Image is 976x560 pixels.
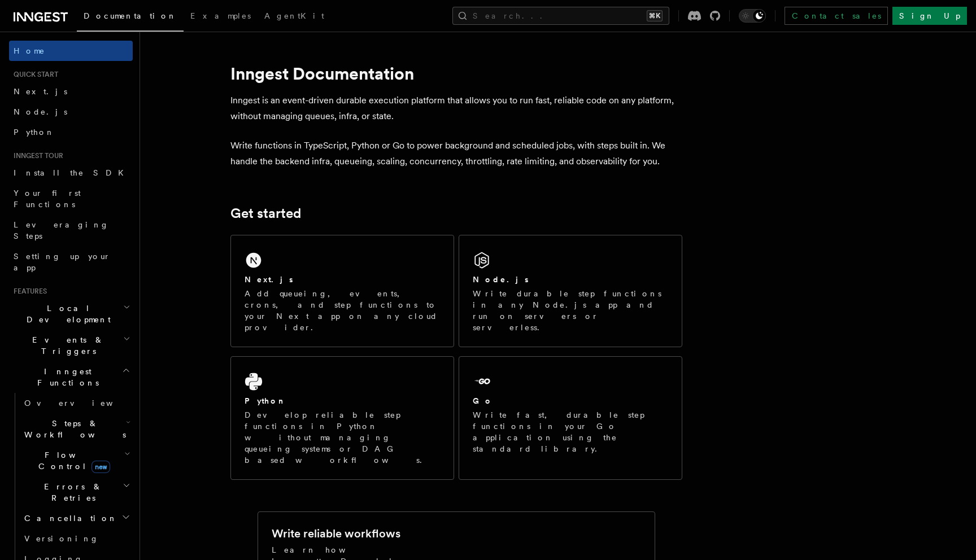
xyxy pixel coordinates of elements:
[473,274,529,285] h2: Node.js
[245,395,286,406] h2: Python
[264,11,324,20] span: AgentKit
[9,81,133,102] a: Next.js
[9,287,47,296] span: Features
[9,151,63,160] span: Inngest tour
[9,303,123,325] span: Local Development
[9,70,58,79] span: Quick start
[14,87,67,96] span: Next.js
[9,298,133,330] button: Local Development
[24,399,141,408] span: Overview
[9,366,122,388] span: Inngest Functions
[14,220,109,240] span: Leveraging Steps
[245,409,440,466] p: Develop reliable step functions in Python without managing queueing systems or DAG based workflows.
[9,330,133,361] button: Events & Triggers
[230,138,682,169] p: Write functions in TypeScript, Python or Go to power background and scheduled jobs, with steps bu...
[9,163,133,183] a: Install the SDK
[20,481,123,504] span: Errors & Retries
[20,413,133,445] button: Steps & Workflows
[77,3,184,32] a: Documentation
[459,235,682,347] a: Node.jsWrite durable step functions in any Node.js app and run on servers or serverless.
[272,526,400,541] h2: Write reliable workflows
[739,9,766,23] button: Toggle dark mode
[9,122,133,142] a: Python
[473,409,668,454] p: Write fast, durable step functions in your Go application using the standard library.
[785,7,888,25] a: Contact sales
[9,41,133,61] a: Home
[473,288,668,333] p: Write durable step functions in any Node.js app and run on servers or serverless.
[459,356,682,480] a: GoWrite fast, durable step functions in your Go application using the standard library.
[9,102,133,122] a: Node.js
[9,246,133,278] a: Setting up your app
[230,63,682,84] h1: Inngest Documentation
[230,93,682,124] p: Inngest is an event-driven durable execution platform that allows you to run fast, reliable code ...
[184,3,258,30] a: Examples
[230,356,454,480] a: PythonDevelop reliable step functions in Python without managing queueing systems or DAG based wo...
[230,235,454,347] a: Next.jsAdd queueing, events, crons, and step functions to your Next app on any cloud provider.
[20,513,117,524] span: Cancellation
[14,252,111,272] span: Setting up your app
[20,528,133,549] a: Versioning
[190,11,251,20] span: Examples
[245,288,440,333] p: Add queueing, events, crons, and step functions to your Next app on any cloud provider.
[24,534,99,543] span: Versioning
[20,476,133,508] button: Errors & Retries
[14,107,67,116] span: Node.js
[20,393,133,413] a: Overview
[14,45,45,56] span: Home
[473,395,493,406] h2: Go
[892,7,967,25] a: Sign Up
[20,418,126,440] span: Steps & Workflows
[20,445,133,476] button: Flow Controlnew
[20,508,133,528] button: Cancellation
[9,215,133,246] a: Leveraging Steps
[84,11,177,20] span: Documentation
[9,361,133,393] button: Inngest Functions
[9,334,123,357] span: Events & Triggers
[91,461,110,473] span: new
[230,205,301,221] a: Get started
[14,168,130,177] span: Install the SDK
[647,10,663,21] kbd: ⌘K
[20,449,124,472] span: Flow Control
[452,7,669,25] button: Search...⌘K
[258,3,331,30] a: AgentKit
[245,274,293,285] h2: Next.js
[14,128,55,137] span: Python
[9,183,133,215] a: Your first Functions
[14,189,81,209] span: Your first Functions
